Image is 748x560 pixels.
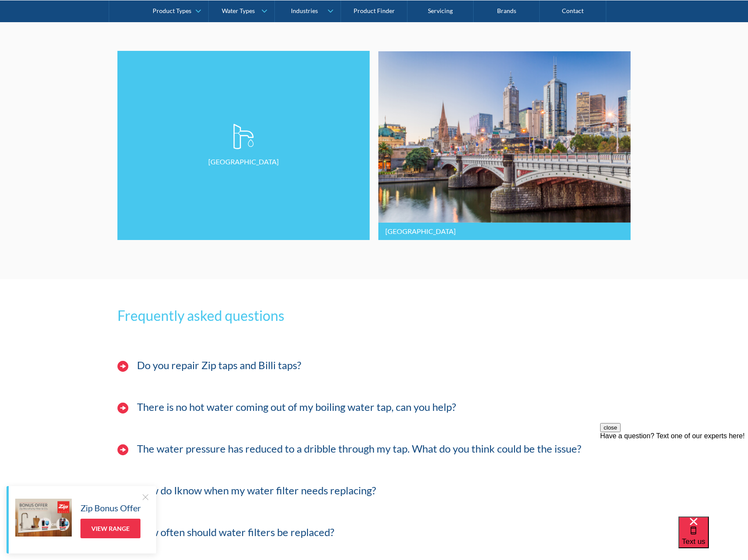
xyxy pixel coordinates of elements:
h4: How often should water filters be replaced? [137,526,334,539]
h4: Do you repair Zip taps and Billi taps? [137,359,301,372]
iframe: podium webchat widget prompt [600,423,748,527]
h2: Frequently asked questions [117,305,631,326]
div: Product Types [153,7,191,14]
p: [GEOGRAPHIC_DATA] [208,157,279,167]
div: Water Types [222,7,255,14]
a: [GEOGRAPHIC_DATA] [117,51,370,240]
img: Zip Bonus Offer [15,499,72,537]
h5: Zip Bonus Offer [80,501,141,514]
iframe: podium webchat widget bubble [678,517,748,560]
h4: There is no hot water coming out of my boiling water tap, can you help? [137,401,456,413]
a: View Range [80,519,140,538]
h4: How do Iknow when my water filter needs replacing? [137,484,376,497]
div: Industries [291,7,318,14]
h4: The water pressure has reduced to a dribble through my tap. What do you think could be the issue? [137,443,581,455]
